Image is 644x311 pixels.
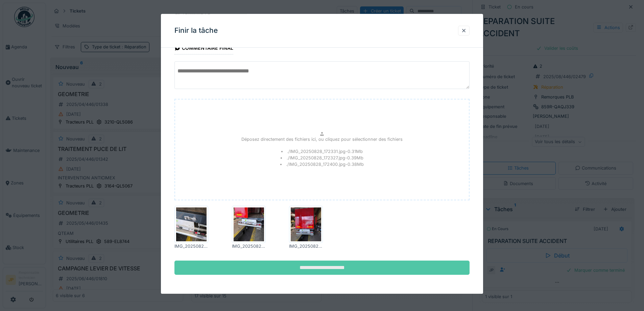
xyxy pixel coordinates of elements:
li: ./IMG_20250828_172327.jpg - 0.39 Mb [281,155,363,161]
img: ikl3fpociy7wc47ai2frf2wd6epj [291,208,321,242]
div: IMG_20250828_172327.jpg [232,243,266,250]
div: Commentaire final [174,43,233,54]
img: pk3te8ohtx11q52xduwoh4rgq6sz [234,208,264,242]
li: ./IMG_20250828_172331.jpg - 0.31 Mb [281,148,363,155]
img: ppbaln6rrbi3v9tnw4fg0zi16jju [176,208,207,242]
div: IMG_20250828_172331.jpg [174,243,208,250]
div: IMG_20250828_172400.jpg [289,243,323,250]
li: ./IMG_20250828_172400.jpg - 0.38 Mb [280,161,364,168]
p: Déposez directement des fichiers ici, ou cliquez pour sélectionner des fichiers [241,136,403,143]
h3: Finir la tâche [174,26,218,35]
